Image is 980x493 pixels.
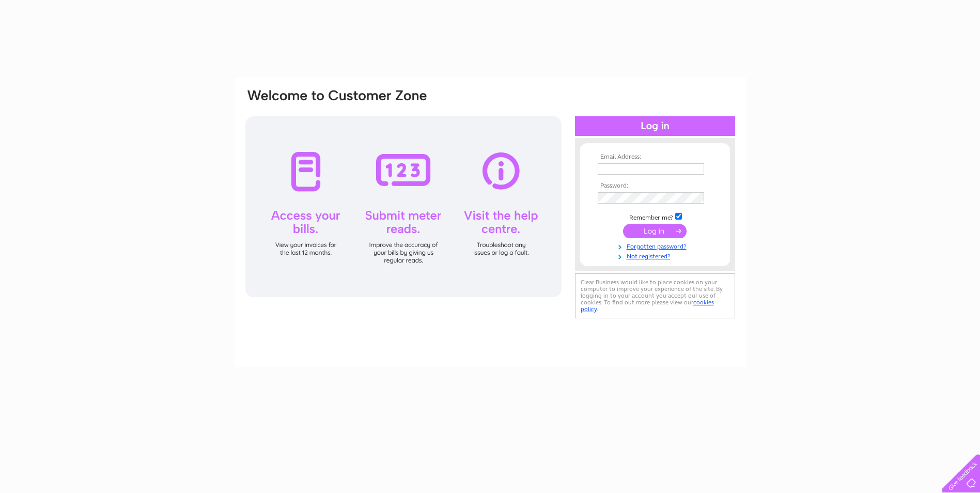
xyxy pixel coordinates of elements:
[595,182,715,190] th: Password:
[575,273,735,318] div: Clear Business would like to place cookies on your computer to improve your experience of the sit...
[623,224,687,238] input: Submit
[598,241,715,251] a: Forgotten password?
[581,299,714,313] a: cookies policy
[595,153,715,161] th: Email Address:
[598,251,715,260] a: Not registered?
[595,211,715,222] td: Remember me?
